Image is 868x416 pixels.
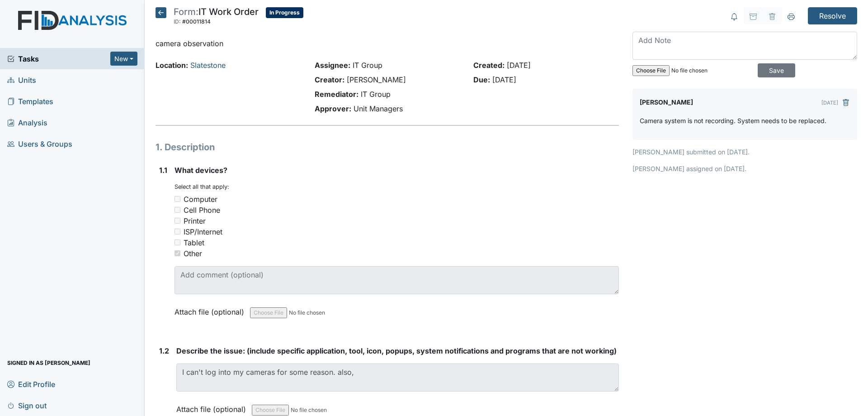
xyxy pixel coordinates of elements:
span: Form: [174,6,198,17]
small: [DATE] [821,100,838,106]
div: IT Work Order [174,7,259,27]
p: [PERSON_NAME] assigned on [DATE]. [632,164,857,173]
div: Cell Phone [184,205,220,215]
div: Printer [184,215,206,226]
span: Templates [7,94,53,108]
textarea: I can't log into my cameras for some reason. also, [176,363,619,392]
div: Tablet [184,237,204,248]
span: [PERSON_NAME] [347,75,406,84]
span: ID: [174,18,181,25]
span: [DATE] [507,61,531,70]
p: camera observation [156,38,619,49]
h1: 1. Description [156,140,619,154]
a: Tasks [7,53,110,64]
span: Describe the issue: (include specific application, tool, icon, popups, system notifications and p... [176,346,617,355]
div: ISP/Internet [184,226,222,237]
input: Printer [175,218,180,224]
strong: Due: [473,75,490,84]
span: Users & Groups [7,137,72,151]
strong: Approver: [315,104,351,113]
strong: Remediator: [315,90,359,99]
label: Attach file (optional) [175,301,248,317]
span: Unit Managers [354,104,403,113]
label: Attach file (optional) [176,399,250,415]
span: Edit Profile [7,377,55,391]
input: Computer [175,196,180,202]
strong: Assignee: [315,61,350,70]
span: Signed in as [PERSON_NAME] [7,356,90,370]
div: Other [184,248,202,259]
span: IT Group [353,61,382,70]
span: Units [7,73,36,87]
span: IT Group [361,90,391,99]
span: Sign out [7,398,47,412]
button: New [110,52,137,66]
span: Analysis [7,115,47,129]
a: Slatestone [190,61,226,70]
div: Computer [184,194,217,205]
label: 1.2 [159,345,169,356]
small: Select all that apply: [175,183,229,190]
strong: Creator: [315,75,344,84]
span: [DATE] [492,75,516,84]
input: ISP/Internet [175,229,180,234]
input: Resolve [808,7,857,24]
p: [PERSON_NAME] submitted on [DATE]. [632,147,857,157]
strong: Location: [156,61,188,70]
label: 1.1 [159,165,167,176]
input: Tablet [175,239,180,245]
strong: Created: [473,61,505,70]
input: Cell Phone [175,207,180,213]
p: Camera system is not recording. System needs to be replaced. [640,116,826,125]
span: What devices? [175,166,227,175]
input: Save [758,63,795,77]
span: In Progress [266,7,303,18]
label: [PERSON_NAME] [640,96,693,109]
span: #00011814 [182,18,211,25]
input: Other [175,250,180,256]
